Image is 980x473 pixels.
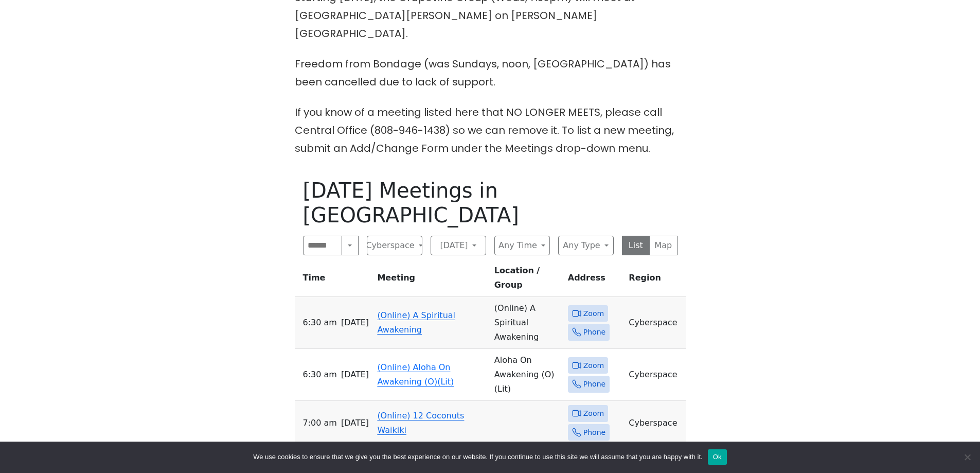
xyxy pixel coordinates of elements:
span: Zoom [583,307,604,320]
span: Phone [583,426,605,439]
span: [DATE] [341,416,369,430]
td: Cyberspace [625,401,685,445]
span: Phone [583,378,605,391]
span: Phone [583,326,605,339]
span: 7:00 AM [303,416,337,430]
button: Search [342,236,358,255]
p: Freedom from Bondage (was Sundays, noon, [GEOGRAPHIC_DATA]) has been cancelled due to lack of sup... [295,55,686,91]
td: Cyberspace [625,297,685,349]
button: [DATE] [431,236,486,255]
td: Cyberspace [625,349,685,401]
a: (Online) Aloha On Awakening (O)(Lit) [377,362,454,387]
th: Region [625,264,685,297]
button: Map [649,236,678,255]
span: Zoom [583,359,604,372]
th: Location / Group [490,264,564,297]
h1: [DATE] Meetings in [GEOGRAPHIC_DATA] [303,178,678,227]
span: 6:30 AM [303,367,337,382]
a: (Online) 12 Coconuts Waikiki [377,411,464,435]
th: Time [295,264,373,297]
span: We use cookies to ensure that we give you the best experience on our website. If you continue to ... [253,452,702,462]
a: (Online) A Spiritual Awakening [377,310,455,335]
button: List [622,236,650,255]
td: (Online) A Spiritual Awakening [490,297,564,349]
span: [DATE] [341,367,369,382]
span: [DATE] [341,316,369,330]
button: Ok [708,449,727,465]
span: No [962,452,972,462]
button: Any Time [494,236,550,255]
span: Zoom [583,407,604,420]
th: Meeting [373,264,490,297]
button: Any Type [558,236,614,255]
p: If you know of a meeting listed here that NO LONGER MEETS, please call Central Office (808-946-14... [295,103,686,157]
td: Aloha On Awakening (O) (Lit) [490,349,564,401]
span: 6:30 AM [303,316,337,330]
button: Cyberspace [367,236,422,255]
th: Address [564,264,625,297]
input: Search [303,236,343,255]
